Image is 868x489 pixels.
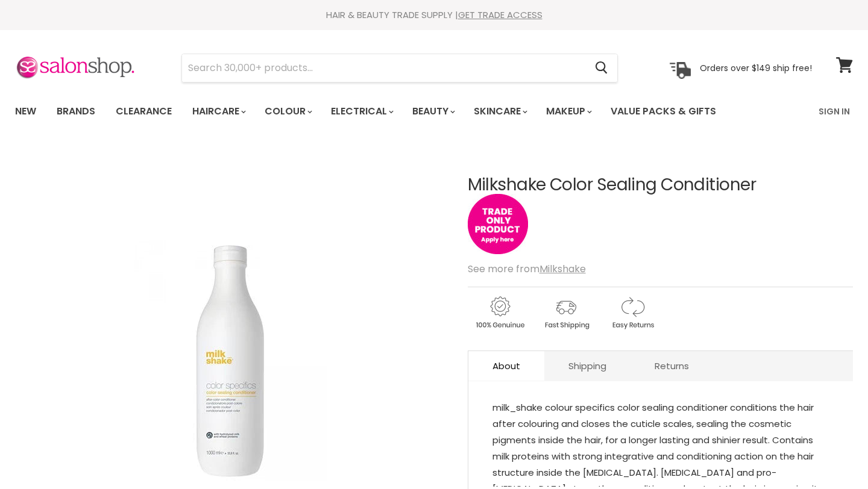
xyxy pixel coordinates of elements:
a: Colour [256,99,319,124]
h1: Milkshake Color Sealing Conditioner [468,176,853,195]
span: See more from [468,262,586,276]
a: Beauty [403,99,462,124]
img: tradeonly_small.jpg [468,194,528,254]
img: genuine.gif [468,294,532,331]
a: About [468,351,544,381]
a: Makeup [537,99,599,124]
input: Search [182,54,585,82]
a: Value Packs & Gifts [602,99,725,124]
form: Product [181,54,618,83]
ul: Main menu [6,94,769,129]
a: Milkshake [539,262,586,276]
a: New [6,99,45,124]
p: Orders over $149 ship free! [700,62,812,73]
img: returns.gif [600,294,664,331]
a: GET TRADE ACCESS [458,8,542,21]
a: Clearance [107,99,181,124]
a: Skincare [465,99,535,124]
a: Haircare [183,99,253,124]
a: Electrical [322,99,401,124]
a: Returns [631,351,713,381]
a: Brands [48,99,104,124]
a: Sign In [811,99,857,124]
button: Search [585,54,617,82]
img: shipping.gif [534,294,598,331]
img: Milkshake Color Sealing Conditioner [110,240,351,481]
a: Shipping [544,351,631,381]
